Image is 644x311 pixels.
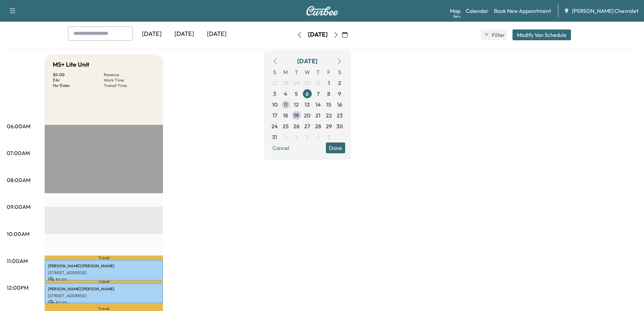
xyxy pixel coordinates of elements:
span: 25 [283,122,289,130]
p: $ 0.00 [48,277,160,283]
span: 31 [272,133,277,141]
span: 2 [295,133,298,141]
span: 7 [317,90,319,98]
p: [PERSON_NAME] [PERSON_NAME] [48,263,160,269]
span: F [324,67,334,77]
img: Curbee Logo [306,6,338,16]
span: 18 [283,111,288,119]
span: 17 [272,111,277,119]
a: Calendar [466,7,488,15]
div: [DATE] [308,30,328,39]
span: S [334,67,345,77]
button: Done [326,142,345,153]
p: 12:00PM [7,284,28,292]
div: [DATE] [297,57,317,66]
span: W [302,67,313,77]
span: 20 [304,111,310,119]
span: 22 [326,111,332,119]
span: 15 [326,101,331,109]
p: [PERSON_NAME] [PERSON_NAME] [48,286,160,292]
span: 4 [284,90,287,98]
div: [DATE] [136,26,168,42]
span: S [269,67,280,77]
span: 29 [326,122,332,130]
span: 28 [283,79,289,87]
p: 1 hr 11 min [53,83,104,88]
p: 11:00AM [7,257,28,265]
p: 07:00AM [7,149,30,157]
span: 2 [338,79,341,87]
p: 08:00AM [7,176,30,184]
h5: MS+ Lite Unit [53,60,89,69]
span: 3 [273,90,276,98]
p: Transit Time [104,83,155,88]
span: Filter [492,31,504,39]
span: T [313,67,324,77]
button: Cancel [269,142,292,153]
span: 9 [338,90,341,98]
p: Travel [45,281,163,283]
a: MapBeta [450,7,460,15]
p: 06:00AM [7,122,30,130]
span: 10 [272,101,278,109]
p: $ 0.00 [48,300,160,306]
p: Work Time [104,77,155,83]
a: Book New Appointment [494,7,551,15]
span: 28 [315,122,321,130]
span: 23 [337,111,343,119]
span: 6 [306,90,309,98]
p: Revenue [104,72,155,77]
span: 27 [272,79,278,87]
span: 29 [293,79,300,87]
span: 24 [271,122,278,130]
span: 8 [327,90,330,98]
span: 14 [315,101,321,109]
span: 12 [294,101,299,109]
span: 11 [284,101,288,109]
span: 16 [337,101,342,109]
p: Travel [45,256,163,260]
button: Filter [481,29,507,40]
span: 30 [304,79,310,87]
span: 5 [295,90,298,98]
span: 1 [285,133,287,141]
span: 13 [305,101,310,109]
span: 3 [306,133,309,141]
span: 27 [304,122,310,130]
span: 31 [315,79,320,87]
span: 30 [336,122,343,130]
span: 1 [328,79,330,87]
span: T [291,67,302,77]
span: 26 [293,122,300,130]
p: [STREET_ADDRESS] [48,293,160,298]
div: Beta [453,14,460,19]
p: 09:00AM [7,203,30,211]
button: Modify Van Schedule [512,29,571,40]
div: [DATE] [168,26,200,42]
p: 10:00AM [7,230,29,238]
span: M [280,67,291,77]
span: 19 [294,111,299,119]
p: [STREET_ADDRESS] [48,270,160,275]
p: $ 0.00 [53,72,104,77]
span: 21 [315,111,320,119]
div: [DATE] [200,26,233,42]
span: 5 [327,133,330,141]
p: 3 hr [53,77,104,83]
span: 4 [316,133,320,141]
span: [PERSON_NAME] Chevrolet [572,7,639,15]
